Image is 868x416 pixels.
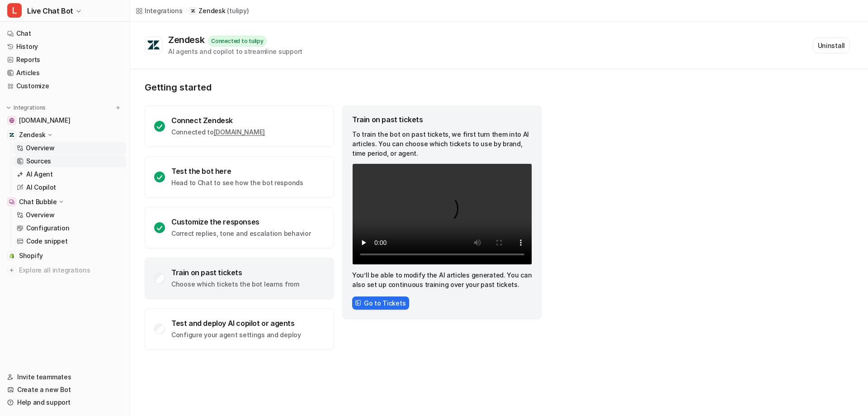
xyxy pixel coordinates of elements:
[7,3,22,18] span: L
[19,263,123,277] span: Explore all integrations
[14,104,46,111] p: Integrations
[26,157,51,166] p: Sources
[171,229,311,238] p: Correct replies, tone and escalation behavior
[19,197,57,206] p: Chat Bubble
[19,251,43,260] span: Shopify
[7,266,16,275] img: explore all integrations
[13,155,126,167] a: Sources
[171,268,299,277] div: Train on past tickets
[9,199,14,205] img: Chat Bubble
[352,296,409,310] button: Go to Tickets
[13,181,126,194] a: AI Copilot
[198,6,225,15] p: Zendesk
[4,396,126,409] a: Help and support
[4,67,126,79] a: Articles
[4,53,126,66] a: Reports
[168,34,208,45] div: Zendesk
[26,210,55,220] p: Overview
[13,168,126,181] a: AI Agent
[171,167,303,176] div: Test the bot here
[13,142,126,154] a: Overview
[26,143,55,153] p: Overview
[4,103,48,112] button: Integrations
[171,178,303,187] p: Head to Chat to see how the bot responds
[4,249,126,262] a: ShopifyShopify
[4,383,126,396] a: Create a new Bot
[26,183,56,192] p: AI Copilot
[352,163,532,265] video: Your browser does not support the video tag.
[9,132,14,138] img: Zendesk
[26,170,53,179] p: AI Agent
[19,116,70,125] span: [DOMAIN_NAME]
[13,235,126,248] a: Code snippet
[171,280,299,289] p: Choose which tickets the bot learns from
[208,36,266,47] div: Connected to tulipy
[4,80,126,92] a: Customize
[13,209,126,221] a: Overview
[4,40,126,53] a: History
[813,38,850,53] button: Uninstall
[355,300,361,306] img: FrameIcon
[168,47,302,56] div: AI agents and copilot to streamline support
[145,82,542,93] p: Getting started
[171,116,265,125] div: Connect Zendesk
[171,319,301,328] div: Test and deploy AI copilot or agents
[19,130,46,139] p: Zendesk
[171,217,311,226] div: Customize the responses
[27,5,73,17] span: Live Chat Bot
[185,7,187,15] span: /
[227,6,249,15] p: ( tulipy )
[26,237,68,246] p: Code snippet
[13,222,126,234] a: Configuration
[115,105,121,111] img: menu_add.svg
[9,118,14,123] img: wovenwood.co.uk
[171,330,301,339] p: Configure your agent settings and deploy
[4,27,126,40] a: Chat
[189,6,249,15] a: Zendesk(tulipy)
[136,6,183,15] a: Integrations
[214,128,265,136] a: [DOMAIN_NAME]
[147,40,160,51] img: Zendesk logo
[352,115,532,124] div: Train on past tickets
[4,371,126,383] a: Invite teammates
[5,105,12,111] img: expand menu
[4,264,126,277] a: Explore all integrations
[26,224,69,233] p: Configuration
[352,270,532,289] p: You’ll be able to modify the AI articles generated. You can also set up continuous training over ...
[145,6,183,15] div: Integrations
[352,129,532,158] p: To train the bot on past tickets, we first turn them into AI articles. You can choose which ticke...
[4,114,126,127] a: wovenwood.co.uk[DOMAIN_NAME]
[9,253,14,258] img: Shopify
[171,128,265,137] p: Connected to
